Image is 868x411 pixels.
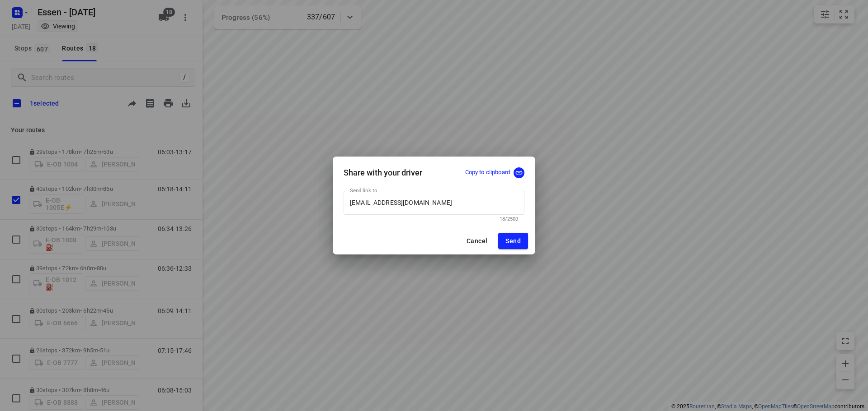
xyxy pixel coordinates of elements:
button: Cancel [459,233,495,249]
span: 18/2500 [500,216,518,222]
span: Cancel [467,237,487,245]
p: Copy to clipboard [465,168,510,177]
button: Send [498,233,528,249]
span: Send [505,237,521,245]
h5: Share with your driver [344,168,422,177]
input: Driver’s email address [344,191,524,215]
